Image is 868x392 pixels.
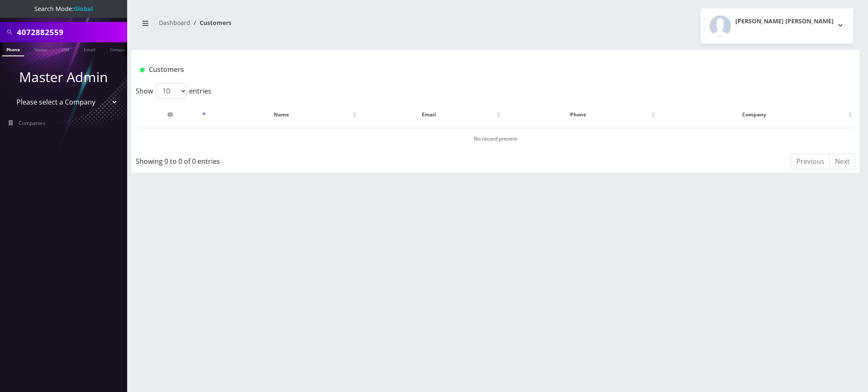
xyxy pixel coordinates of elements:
[735,18,834,25] h2: [PERSON_NAME] [PERSON_NAME]
[34,5,93,13] span: Search Mode:
[136,83,211,99] label: Show entries
[190,18,231,27] li: Customers
[136,102,208,127] th: ID: activate to sort column descending
[504,102,657,127] th: Phone: activate to sort column ascending
[701,8,853,44] button: [PERSON_NAME] [PERSON_NAME]
[791,154,830,169] a: Previous
[74,5,93,13] strong: Global
[829,154,855,169] a: Next
[106,42,134,55] a: Company
[155,83,187,99] select: Showentries
[30,42,51,55] a: Name
[209,102,359,127] th: Name: activate to sort column ascending
[79,42,100,55] a: Email
[57,42,73,55] a: SIM
[136,153,429,166] div: Showing 0 to 0 of 0 entries
[19,119,45,127] span: Companies
[17,24,125,40] input: Search All Companies
[658,102,854,127] th: Company: activate to sort column ascending
[136,128,854,149] td: No record present
[2,42,24,56] a: Phone
[140,66,730,74] h1: Customers
[138,14,489,38] nav: breadcrumb
[359,102,503,127] th: Email: activate to sort column ascending
[159,19,190,27] a: Dashboard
